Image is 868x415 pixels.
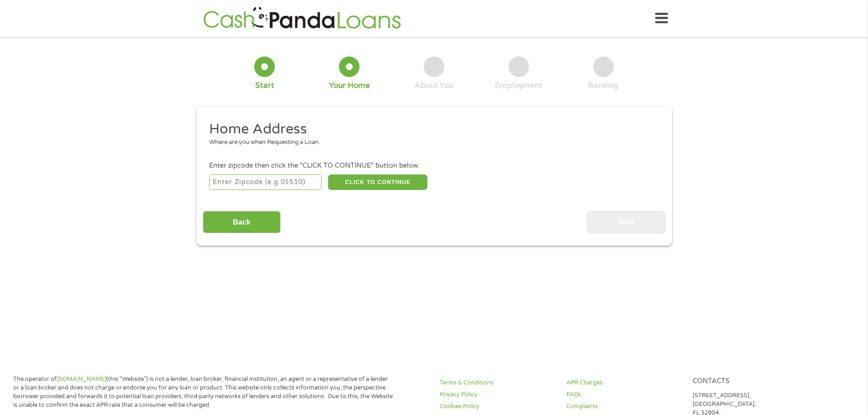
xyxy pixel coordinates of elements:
a: Privacy Policy [440,390,555,399]
div: Your Home [329,81,370,91]
h2: Home Address [209,120,652,138]
a: [DOMAIN_NAME] [56,375,106,383]
a: Cookies Policy [440,402,555,411]
div: Where are you when Requesting a Loan. [209,138,652,147]
a: Complaints [566,402,682,411]
div: Start [255,81,274,91]
a: FAQs [566,390,682,399]
button: CLICK TO CONTINUE [328,174,427,190]
div: Banking [588,81,618,91]
div: Enter zipcode then click the "CLICK TO CONTINUE" button below. [209,161,658,171]
div: About You [415,81,453,91]
input: Next [587,211,665,233]
p: The operator of (this “Website”) is not a lender, loan broker, financial institution, an agent or... [13,375,393,410]
a: APR Charges [566,379,682,387]
img: GetLoanNow Logo [200,5,404,31]
div: Employment [495,81,542,91]
input: Enter Zipcode (e.g 01510) [209,174,322,190]
input: Back [203,211,281,233]
a: Terms & Conditions [440,379,555,387]
h4: Contacts [693,377,808,386]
